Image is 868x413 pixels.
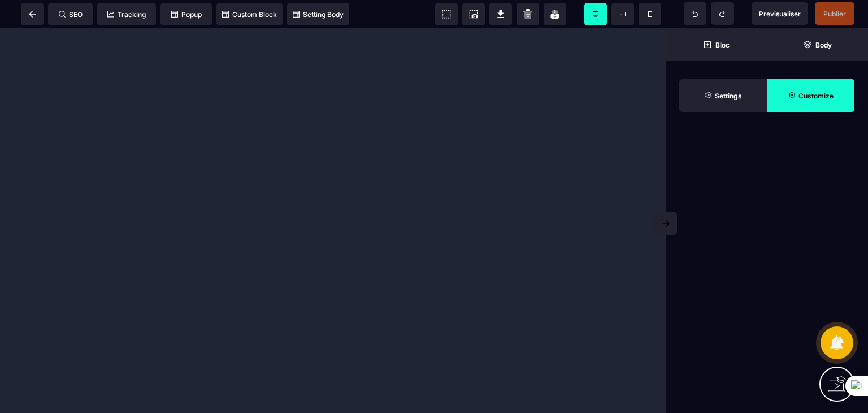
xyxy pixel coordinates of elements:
strong: Bloc [715,41,730,49]
span: Tracking [107,10,146,19]
span: Publier [823,10,846,18]
span: Popup [171,10,202,19]
span: Previsualiser [759,10,801,18]
span: Open Layer Manager [767,28,868,61]
span: SEO [59,10,83,19]
span: Screenshot [462,3,485,25]
strong: Body [815,41,832,49]
span: View components [435,3,458,25]
span: Open Blocks [666,28,767,61]
span: Setting Body [293,10,344,19]
span: Open Style Manager [767,79,854,112]
strong: Customize [798,92,834,100]
span: Preview [752,2,808,25]
span: Custom Block [222,10,277,19]
strong: Settings [715,92,742,100]
span: Settings [679,79,767,112]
